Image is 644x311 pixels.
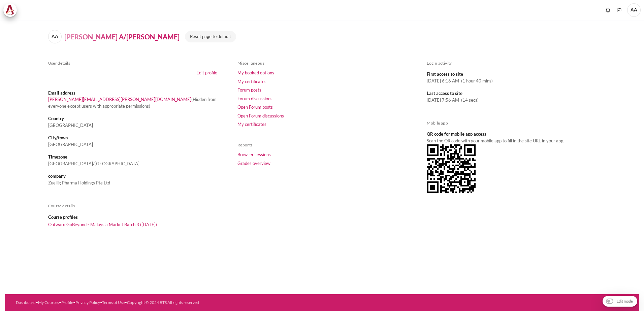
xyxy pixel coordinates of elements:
[48,97,191,102] a: [PERSON_NAME][EMAIL_ADDRESS][PERSON_NAME][DOMAIN_NAME]
[16,300,36,305] a: Dashboard
[48,180,217,186] dd: Zuellig Pharma Holdings Pte Ltd
[237,87,261,93] a: Forum posts
[48,222,157,227] a: Outward GoBeyond - Malaysia Market Batch 3 ([DATE])
[48,173,217,180] dt: company
[427,78,596,84] dd: [DATE] 6:16 AM (1 hour 40 mins)
[16,300,360,306] div: • • • • •
[237,113,284,118] a: Open Forum discussions
[627,3,641,17] a: User menu
[427,71,596,78] dt: First access to site
[237,96,272,101] a: Forum discussions
[75,300,100,305] a: Privacy Policy
[237,152,271,157] a: Browser sessions
[237,161,270,166] a: Grades overview
[48,135,217,141] dt: City/town
[48,61,217,66] h5: User details
[102,300,125,305] a: Terms of Use
[427,97,596,104] dd: [DATE] 7:56 AM (14 secs)
[237,122,266,127] a: My certificates
[237,142,407,148] h5: Reports
[38,300,59,305] a: My Courses
[48,203,217,209] h5: Course details
[237,104,273,110] a: Open Forum posts
[61,300,73,305] a: Profile
[237,79,266,84] a: My certificates
[48,154,217,161] dt: Timezone
[427,90,596,97] dt: Last access to site
[5,5,15,15] img: Architeck
[603,5,613,15] div: Show notification window with no new notifications
[127,300,199,305] a: Copyright © 2024 BTS All rights reserved
[64,32,180,42] h4: [PERSON_NAME] A/[PERSON_NAME]
[614,5,624,15] button: Languages
[237,70,274,75] a: My booked options
[427,138,596,193] dd: Scan the QR code with your mobile app to fill in the site URL in your app.
[5,20,639,256] section: Content
[627,3,641,17] span: AA
[48,214,217,221] dt: Course profiles
[48,141,217,148] dd: [GEOGRAPHIC_DATA]
[427,144,476,193] img: QR code for mobile app access
[427,131,596,138] dt: QR code for mobile app access
[48,122,217,129] dd: [GEOGRAPHIC_DATA]
[427,120,596,126] h5: Mobile app
[237,61,407,66] h5: Miscellaneous
[48,115,217,122] dt: Country
[185,31,236,42] button: Reset page to default
[48,30,62,43] span: AA
[48,96,217,109] dd: (Hidden from everyone except users with appropriate permissions)
[3,3,20,17] a: Architeck Architeck
[48,90,217,97] dt: Email address
[48,161,217,167] dd: [GEOGRAPHIC_DATA]/[GEOGRAPHIC_DATA]
[427,61,596,66] h5: Login activity
[196,70,217,75] a: Edit profile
